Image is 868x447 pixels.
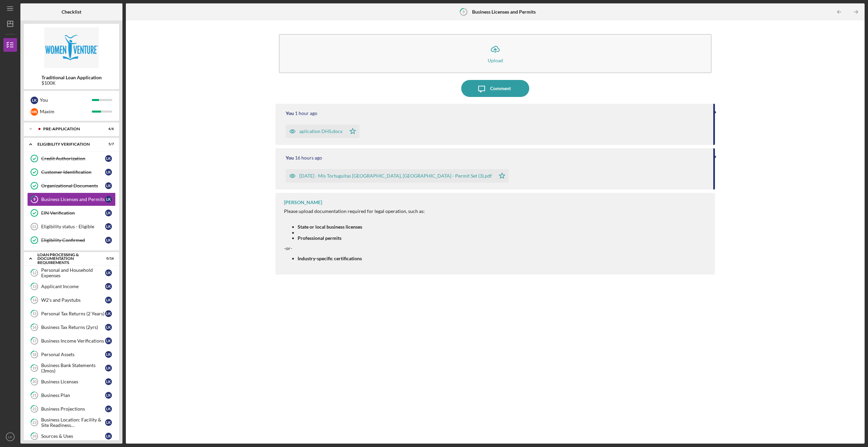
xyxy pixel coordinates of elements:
[105,155,112,162] div: L K
[27,361,116,375] a: 19Business Bank Statements (3mos)LK
[41,433,105,439] div: Sources & Uses
[41,363,105,374] div: Business Bank Statements (3mos)
[284,246,425,251] div: -or-
[284,209,425,214] div: Please upload documentation required for legal operation, such as:
[3,430,17,444] button: LK
[41,338,105,344] div: Business Income Verifications
[41,75,102,80] b: Traditional Loan Application
[41,417,105,428] div: Business Location: Facility & Site Readiness Documentation
[27,220,116,233] a: 11Eligibility status - EligibleLK
[299,129,343,134] div: aplication DHS.docx
[32,407,36,411] tspan: 22
[298,224,362,230] strong: State or local business licenses
[27,266,116,280] a: 12Personal and Household ExpensesLK
[41,80,102,86] div: $100K
[105,237,112,244] div: L K
[32,366,37,370] tspan: 19
[32,339,37,343] tspan: 17
[41,237,105,243] div: Eligibility Confirmed
[105,365,112,371] div: L K
[27,334,116,348] a: 17Business Income VerificationsLK
[41,297,105,303] div: W2's and Paystubs
[62,9,81,15] b: Checklist
[41,197,105,202] div: Business Licenses and Permits
[32,298,37,302] tspan: 14
[32,225,36,229] tspan: 11
[27,293,116,307] a: 14W2's and PaystubsLK
[105,405,112,412] div: L K
[105,283,112,290] div: L K
[41,284,105,289] div: Applicant Income
[41,183,105,188] div: Organizational Documents
[41,156,105,161] div: Credit Authorization
[37,253,97,265] div: Loan Processing & Documentation Requirements
[105,182,112,189] div: L K
[31,108,38,116] div: M K
[27,206,116,220] a: EIN VerificationLK
[286,155,294,161] div: You
[27,375,116,388] a: 20Business LicensesLK
[286,125,360,138] button: aplication DHS.docx
[8,435,12,439] text: LK
[105,324,112,331] div: L K
[32,271,36,275] tspan: 12
[32,380,37,384] tspan: 20
[41,393,105,398] div: Business Plan
[105,169,112,176] div: L K
[105,433,112,440] div: L K
[295,111,317,116] time: 2025-09-12 18:29
[461,80,529,97] button: Comment
[40,106,92,117] div: Maxim
[105,196,112,203] div: L K
[472,9,536,15] b: Business Licenses and Permits
[105,392,112,399] div: L K
[27,233,116,247] a: Eligibility ConfirmedLK
[43,127,97,131] div: Pre-Application
[102,142,114,146] div: 5 / 7
[27,152,116,165] a: Credit AuthorizationLK
[490,80,511,97] div: Comment
[286,111,294,116] div: You
[284,200,322,205] div: [PERSON_NAME]
[41,379,105,384] div: Business Licenses
[105,378,112,385] div: L K
[32,393,36,398] tspan: 21
[279,34,711,73] button: Upload
[41,406,105,412] div: Business Projections
[105,210,112,216] div: L K
[27,193,116,206] a: 9Business Licenses and PermitsLK
[31,97,38,104] div: L K
[32,312,36,316] tspan: 15
[32,352,36,357] tspan: 18
[102,127,114,131] div: 6 / 6
[37,142,97,146] div: Eligibility Verification
[27,348,116,361] a: 18Personal AssetsLK
[41,169,105,175] div: Customer Identification
[105,419,112,426] div: L K
[27,280,116,293] a: 13Applicant IncomeLK
[463,10,465,14] tspan: 9
[33,197,36,202] tspan: 9
[27,402,116,416] a: 22Business ProjectionsLK
[27,388,116,402] a: 21Business PlanLK
[102,256,114,261] div: 0 / 16
[27,416,116,429] a: 23Business Location: Facility & Site Readiness DocumentationLK
[32,325,37,330] tspan: 16
[105,310,112,317] div: L K
[27,320,116,334] a: 16Business Tax Returns (2yrs)LK
[286,169,509,183] button: [DATE] - Mis Tortuguitas [GEOGRAPHIC_DATA], [GEOGRAPHIC_DATA] - Permit Set (3).pdf
[105,269,112,276] div: L K
[41,325,105,330] div: Business Tax Returns (2yrs)
[488,58,503,63] div: Upload
[41,224,105,229] div: Eligibility status - Eligible
[32,420,36,425] tspan: 23
[105,351,112,358] div: L K
[27,307,116,320] a: 15Personal Tax Returns (2 Years)LK
[40,94,92,106] div: You
[41,210,105,216] div: EIN Verification
[299,173,492,179] div: [DATE] - Mis Tortuguitas [GEOGRAPHIC_DATA], [GEOGRAPHIC_DATA] - Permit Set (3).pdf
[32,434,37,438] tspan: 24
[41,267,105,278] div: Personal and Household Expenses
[105,223,112,230] div: L K
[27,179,116,193] a: Organizational DocumentsLK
